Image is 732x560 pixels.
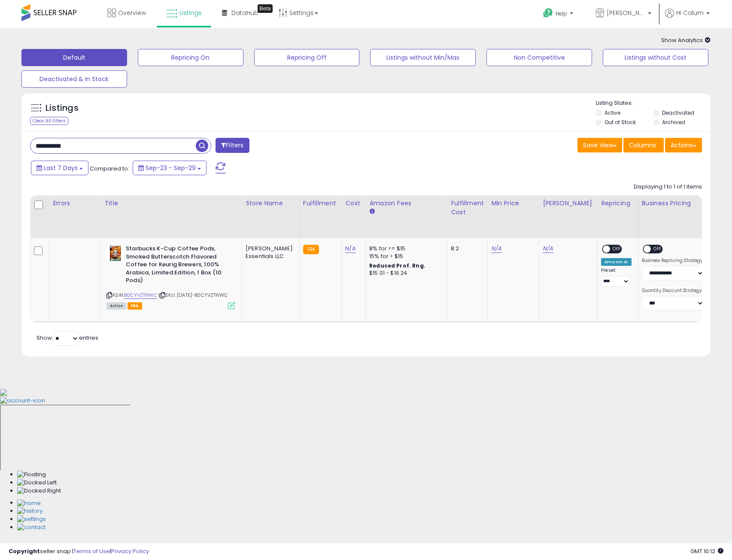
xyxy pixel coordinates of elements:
[642,288,704,294] label: Quantity Discount Strategy:
[254,49,360,66] button: Repricing Off
[603,49,708,66] button: Listings without Cost
[258,4,273,13] div: Tooltip anchor
[158,292,228,298] span: | SKU: [DATE]-B0CYVZTNWC
[369,245,440,253] div: 8% for <= $15
[665,138,702,152] button: Actions
[303,245,319,254] small: FBA
[676,9,704,17] span: Hi Calum
[642,199,729,208] div: Business Pricing
[651,246,665,253] span: OFF
[662,119,685,126] label: Archived
[604,119,636,126] label: Out of Stock
[610,246,624,253] span: OFF
[303,199,338,208] div: Fulfillment
[543,199,594,208] div: [PERSON_NAME]
[90,164,129,173] span: Compared to:
[556,10,567,17] span: Help
[491,244,501,253] a: N/A
[369,262,425,269] b: Reduced Prof. Rng.
[662,109,694,116] label: Deactivated
[369,270,440,277] div: $15.01 - $16.24
[17,479,57,487] img: Docked Left
[128,302,142,310] span: FBA
[53,199,97,208] div: Errors
[369,253,440,260] div: 15% for > $15
[369,199,443,208] div: Amazon Fees
[44,164,78,172] span: Last 7 Days
[607,9,645,17] span: [PERSON_NAME] Essentials LLC
[601,258,631,266] div: Amazon AI
[486,49,592,66] button: Non Competitive
[451,199,484,217] div: Fulfillment Cost
[104,199,238,208] div: Title
[543,244,553,253] a: N/A
[30,117,68,125] div: Clear All Filters
[179,9,202,17] span: Listings
[623,138,664,152] button: Columns
[601,199,634,208] div: Repricing
[543,8,553,18] i: Get Help
[133,161,207,175] button: Sep-23 - Sep-29
[665,9,710,28] a: Hi Calum
[17,523,46,532] img: Contact
[46,102,79,114] h5: Listings
[661,36,711,44] span: Show Analytics
[577,138,622,152] button: Save View
[106,245,235,308] div: ASIN:
[17,471,46,479] img: Floating
[491,199,535,208] div: Min Price
[138,49,243,66] button: Repricing On
[17,499,41,508] img: Home
[604,109,620,116] label: Active
[106,245,124,262] img: 41cyYUKtNmL._SL40_.jpg
[345,244,355,253] a: N/A
[451,245,481,253] div: 8.2
[126,245,230,287] b: Starbucks K-Cup Coffee Pods, Smoked Butterscotch Flavored Coffee for Keurig Brewers, 100% Arabica...
[118,9,146,17] span: Overview
[216,138,249,153] button: Filters
[31,161,88,175] button: Last 7 Days
[601,268,631,287] div: Preset:
[17,515,46,523] img: Settings
[369,208,374,216] small: Amazon Fees.
[642,258,704,264] label: Business Repricing Strategy:
[345,199,362,208] div: Cost
[146,164,196,172] span: Sep-23 - Sep-29
[21,49,127,66] button: Default
[17,507,43,515] img: History
[246,245,293,260] div: [PERSON_NAME] Essentials LLC
[596,99,711,107] p: Listing States:
[21,70,127,88] button: Deactivated & In Stock
[629,141,656,149] span: Columns
[231,9,258,17] span: DataHub
[370,49,476,66] button: Listings without Min/Max
[536,1,582,28] a: Help
[246,199,296,208] div: Store Name
[124,292,157,299] a: B0CYVZTNWC
[106,302,126,310] span: All listings currently available for purchase on Amazon
[17,487,61,495] img: Docked Right
[36,334,98,342] span: Show: entries
[634,183,702,191] div: Displaying 1 to 1 of 1 items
